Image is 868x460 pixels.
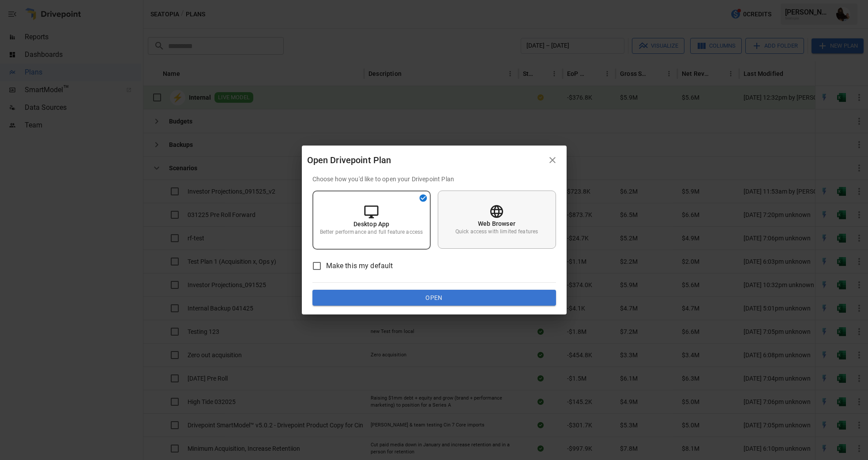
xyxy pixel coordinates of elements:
p: Web Browser [478,219,515,228]
p: Desktop App [353,220,390,228]
p: Better performance and full feature access [320,228,423,236]
p: Choose how you'd like to open your Drivepoint Plan [312,175,556,183]
button: Open [312,290,556,306]
span: Make this my default [326,261,393,271]
p: Quick access with limited features [455,228,538,236]
div: Open Drivepoint Plan [307,153,544,167]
